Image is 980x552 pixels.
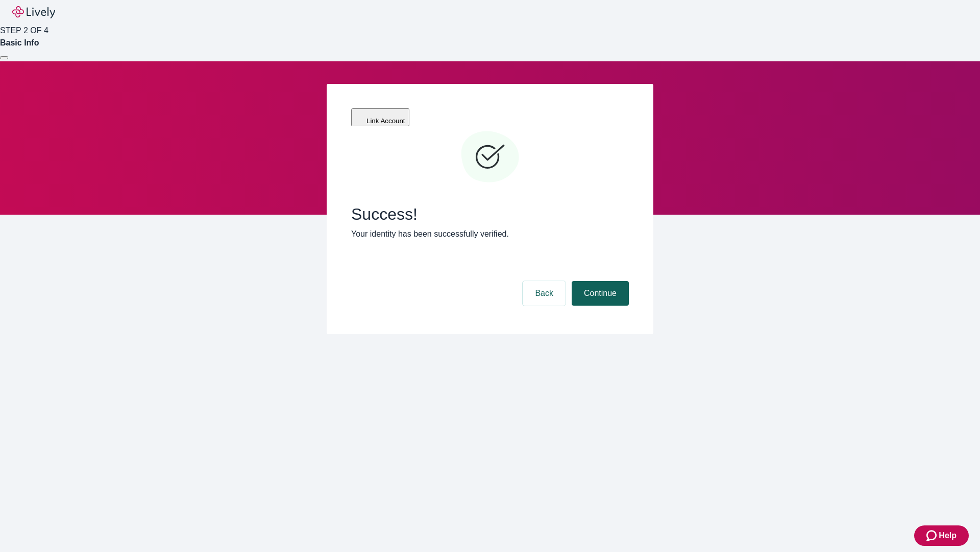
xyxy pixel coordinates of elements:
span: Help [939,530,957,542]
p: Your identity has been successfully verified. [351,228,629,240]
button: Zendesk support iconHelp [914,525,969,546]
button: Back [523,281,566,306]
img: Lively [12,6,55,18]
span: Success! [351,204,629,224]
button: Continue [572,281,629,306]
svg: Checkmark icon [459,127,521,188]
svg: Zendesk support icon [926,530,939,542]
button: Link Account [351,108,409,126]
